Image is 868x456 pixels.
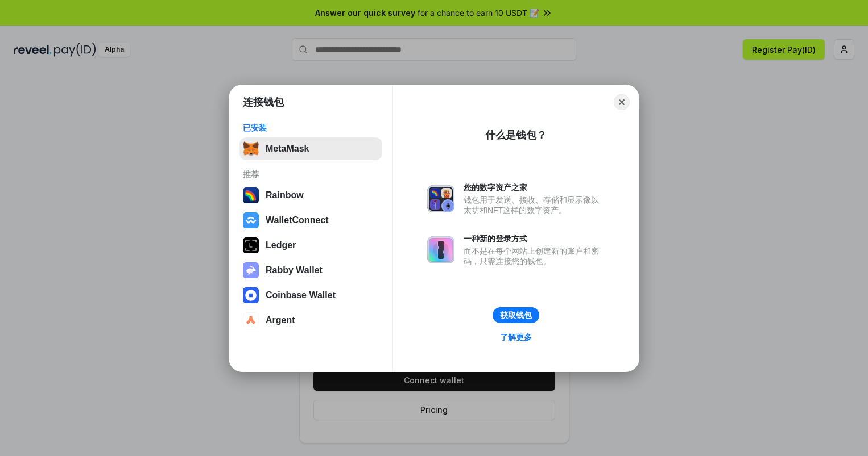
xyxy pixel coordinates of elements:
button: Ledger [239,234,382,257]
div: 获取钱包 [500,310,532,320]
img: svg+xml,%3Csvg%20xmlns%3D%22http%3A%2F%2Fwww.w3.org%2F2000%2Fsvg%22%20fill%3D%22none%22%20viewBox... [243,262,259,278]
img: svg+xml,%3Csvg%20width%3D%2228%22%20height%3D%2228%22%20viewBox%3D%220%200%2028%2028%22%20fill%3D... [243,212,259,228]
div: Ledger [266,240,296,250]
a: 了解更多 [493,330,539,345]
img: svg+xml,%3Csvg%20width%3D%2228%22%20height%3D%2228%22%20viewBox%3D%220%200%2028%2028%22%20fill%3D... [243,287,259,303]
button: Coinbase Wallet [239,284,382,307]
img: svg+xml,%3Csvg%20width%3D%2228%22%20height%3D%2228%22%20viewBox%3D%220%200%2028%2028%22%20fill%3D... [243,312,259,328]
div: 了解更多 [500,332,532,342]
div: 什么是钱包？ [485,128,547,142]
img: svg+xml,%3Csvg%20xmlns%3D%22http%3A%2F%2Fwww.w3.org%2F2000%2Fsvg%22%20fill%3D%22none%22%20viewBox... [427,236,454,263]
button: Argent [239,309,382,332]
div: 一种新的登录方式 [464,233,605,244]
div: 您的数字资产之家 [464,182,605,193]
div: WalletConnect [266,215,329,225]
button: 获取钱包 [493,307,539,323]
div: Coinbase Wallet [266,290,336,300]
h1: 连接钱包 [243,95,284,109]
img: svg+xml,%3Csvg%20width%3D%22120%22%20height%3D%22120%22%20viewBox%3D%220%200%20120%20120%22%20fil... [243,187,259,203]
div: 钱包用于发送、接收、存储和显示像以太坊和NFT这样的数字资产。 [464,195,605,215]
button: Close [614,94,630,110]
div: 已安装 [243,123,379,133]
div: Rainbow [266,190,304,200]
img: svg+xml,%3Csvg%20fill%3D%22none%22%20height%3D%2233%22%20viewBox%3D%220%200%2035%2033%22%20width%... [243,141,259,157]
div: Rabby Wallet [266,265,323,275]
button: Rabby Wallet [239,259,382,282]
div: Argent [266,315,295,325]
button: Rainbow [239,184,382,207]
img: svg+xml,%3Csvg%20xmlns%3D%22http%3A%2F%2Fwww.w3.org%2F2000%2Fsvg%22%20fill%3D%22none%22%20viewBox... [427,185,454,212]
button: MetaMask [239,137,382,160]
div: 而不是在每个网站上创建新的账户和密码，只需连接您的钱包。 [464,246,605,266]
button: WalletConnect [239,209,382,232]
div: 推荐 [243,169,379,179]
img: svg+xml,%3Csvg%20xmlns%3D%22http%3A%2F%2Fwww.w3.org%2F2000%2Fsvg%22%20width%3D%2228%22%20height%3... [243,237,259,253]
div: MetaMask [266,144,309,154]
